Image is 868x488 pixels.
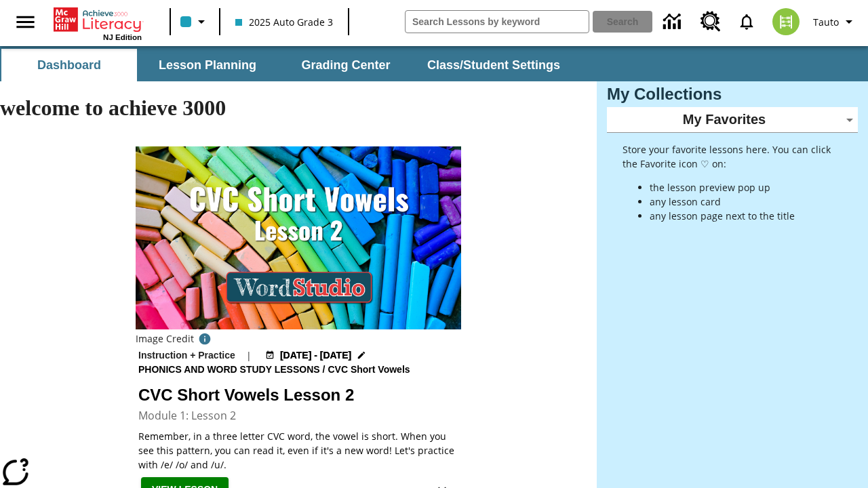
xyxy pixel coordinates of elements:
[138,383,458,407] h2: CVC Short Vowels Lesson 2
[194,329,216,348] button: Image credit: TOXIC CAT/Shutterstock
[136,332,194,346] p: Image Credit
[140,49,275,81] button: Lesson Planning
[416,49,571,81] button: Class/Student Settings
[650,195,832,209] li: any lesson card
[655,3,692,41] a: Data Center
[138,407,458,424] h3: Module 1: Lesson 2
[1,49,137,81] button: Dashboard
[5,2,45,42] button: Open side menu
[138,363,323,378] span: Phonics and Word Study Lessons
[772,8,800,35] img: avatar image
[323,364,325,375] span: /
[607,107,858,133] div: My Favorites
[280,348,351,363] span: [DATE] - [DATE]
[808,9,863,34] button: Profile/Settings
[136,146,461,329] img: CVC Short Vowels Lesson 2.
[175,9,215,34] button: Class color is light blue. Change class color
[262,348,370,363] button: Aug 19 - Aug 19 Choose Dates
[138,429,458,472] p: Remember, in a three letter CVC word, the vowel is short. When you see this pattern, you can read...
[278,49,414,81] button: Grading Center
[650,180,832,195] li: the lesson preview pop up
[729,4,764,39] a: Notifications
[103,33,142,41] span: NJ Edition
[607,85,858,104] h3: My Collections
[764,4,808,39] button: Select a new avatar
[650,209,832,223] li: any lesson page next to the title
[623,142,832,171] p: Store your favorite lessons here. You can click the Favorite icon ♡ on:
[138,348,235,363] p: Instruction + Practice
[246,348,252,363] span: |
[54,6,142,33] a: Home
[328,363,412,378] span: CVC Short Vowels
[813,15,839,29] span: Tauto
[54,5,142,41] div: Home
[692,3,729,40] a: Resource Center, Will open in new tab
[235,15,333,29] span: 2025 Auto Grade 3
[406,11,589,33] input: search field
